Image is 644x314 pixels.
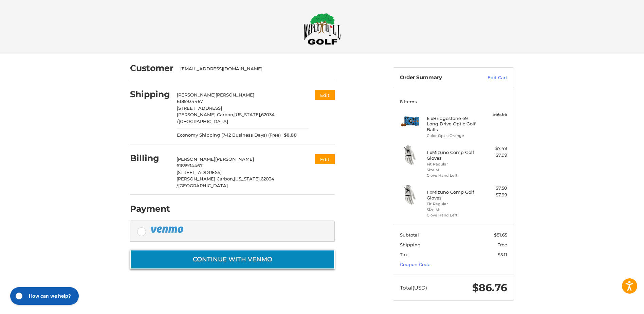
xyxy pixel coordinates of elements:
span: [PERSON_NAME] [215,156,254,162]
li: Glove Hand Left [427,173,479,178]
span: [US_STATE], [234,176,261,181]
span: $0.00 [281,132,297,139]
span: [STREET_ADDRESS] [177,105,222,111]
li: Size M [427,207,479,213]
span: [PERSON_NAME] Carbon, [177,112,234,117]
span: Total (USD) [400,284,427,291]
div: $7.99 [480,152,507,159]
span: $81.65 [494,232,507,238]
span: [GEOGRAPHIC_DATA] [178,183,228,188]
span: $86.76 [472,281,507,294]
div: [EMAIL_ADDRESS][DOMAIN_NAME] [180,66,328,72]
a: Edit Cart [473,74,507,81]
div: $7.49 [480,145,507,152]
span: $5.11 [498,252,507,257]
span: Economy Shipping (7-12 Business Days) (Free) [177,132,281,139]
h3: 8 Items [400,99,507,104]
h4: 1 x Mizuno Comp Golf Gloves [427,189,479,200]
span: [GEOGRAPHIC_DATA] [179,119,228,124]
img: PayPal icon [150,225,185,234]
li: Glove Hand Left [427,212,479,218]
img: Maple Hill Golf [303,13,341,45]
h4: 1 x Mizuno Comp Golf Gloves [427,150,479,161]
button: Continue with Venmo [130,250,335,269]
span: [PERSON_NAME] Carbon, [177,176,234,181]
span: 62034 / [177,112,275,124]
span: [STREET_ADDRESS] [177,170,222,175]
span: 62034 / [177,176,274,188]
span: [PERSON_NAME] [216,92,254,98]
div: $66.66 [480,111,507,118]
span: Tax [400,252,408,257]
iframe: Gorgias live chat messenger [7,285,81,307]
h3: Order Summary [400,74,473,81]
iframe: Google Customer Reviews [588,296,644,314]
span: 6185934467 [177,163,203,168]
span: Subtotal [400,232,419,238]
span: [PERSON_NAME] [177,92,216,98]
span: [PERSON_NAME] [177,156,215,162]
li: Fit Regular [427,201,479,207]
li: Color Optic Orange [427,133,479,139]
h2: Shipping [130,89,170,100]
h2: Payment [130,204,170,214]
button: Edit [315,154,335,164]
li: Fit Regular [427,161,479,167]
button: Edit [315,90,335,100]
a: Coupon Code [400,262,430,267]
span: Shipping [400,242,421,247]
h4: 6 x Bridgestone e9 Long Drive Optic Golf Balls [427,116,479,132]
span: [US_STATE], [234,112,261,117]
div: $7.99 [480,192,507,198]
h2: Customer [130,63,173,73]
span: 6185934467 [177,99,203,104]
h2: Billing [130,153,170,163]
li: Size M [427,167,479,173]
span: Free [497,242,507,247]
div: $7.50 [480,185,507,192]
